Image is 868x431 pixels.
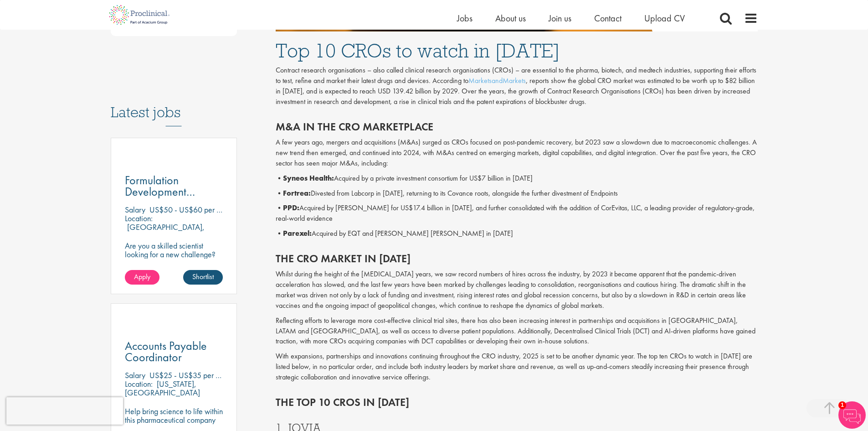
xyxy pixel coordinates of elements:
[125,338,207,365] span: Accounts Payable Coordinator
[276,203,758,224] p: • Acquired by [PERSON_NAME] for US$17.4 billion in [DATE], and further consolidated with the addi...
[276,351,758,383] p: With expansions, partnerships and innovations continuing throughout the CRO industry, 2025 is set...
[838,401,866,429] img: Chatbot
[276,316,758,347] p: Reflecting efforts to leverage more cost-effective clinical trial sites, there has also been incr...
[149,370,229,380] p: US$25 - US$35 per hour
[457,12,473,24] a: Jobs
[125,213,153,223] span: Location:
[276,65,758,107] p: Contract research organisations – also called clinical research organisations (CROs) – are essent...
[125,241,223,293] p: Are you a skilled scientist looking for a new challenge? Join this trailblazing biotech on the cu...
[594,12,621,24] a: Contact
[125,270,159,285] a: Apply
[183,270,223,285] a: Shortlist
[125,222,205,241] p: [GEOGRAPHIC_DATA], [GEOGRAPHIC_DATA]
[276,137,758,169] p: A few years ago, mergers and acquisitions (M&As) surged as CROs focused on post-pandemic recovery...
[125,379,200,398] p: [US_STATE], [GEOGRAPHIC_DATA]
[283,203,299,213] b: PPD:
[276,188,758,199] p: • Divested from Labcorp in [DATE], returning to its Covance roots, alongside the further divestme...
[283,228,312,238] b: Parexel:
[276,173,758,184] p: • Acquired by a private investment consortium for US$7 billion in [DATE]
[495,12,526,24] a: About us
[125,370,145,380] span: Salary
[644,12,685,24] a: Upload CV
[276,269,758,311] p: Whilst during the height of the [MEDICAL_DATA] years, we saw record numbers of hires across the i...
[125,379,153,389] span: Location:
[276,228,758,239] p: • Acquired by EQT and [PERSON_NAME] [PERSON_NAME] in [DATE]
[125,172,195,211] span: Formulation Development Scientist
[125,340,223,363] a: Accounts Payable Coordinator
[125,204,145,215] span: Salary
[6,397,123,425] iframe: reCAPTCHA
[149,204,230,215] p: US$50 - US$60 per hour
[549,12,571,24] a: Join us
[111,82,237,126] h3: Latest jobs
[276,253,758,265] h2: The CRO market in [DATE]
[283,188,311,198] b: Fortrea:
[468,76,526,85] a: MarketsandMarkets
[276,396,758,408] h2: The top 10 CROs in [DATE]
[134,272,150,281] span: Apply
[125,175,223,197] a: Formulation Development Scientist
[838,401,846,409] span: 1
[276,121,758,133] h2: M&A in the CRO marketplace
[276,41,758,61] h1: Top 10 CROs to watch in [DATE]
[283,173,334,183] b: Syneos Health:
